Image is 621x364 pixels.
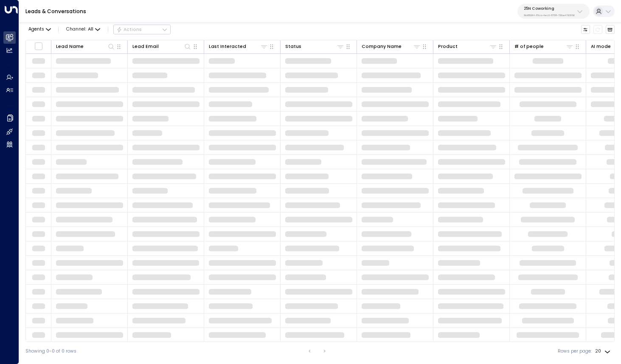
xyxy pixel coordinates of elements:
span: Channel: [64,25,103,34]
span: Agents [28,27,44,32]
p: 25N Coworking [524,6,575,11]
button: Actions [113,25,171,35]
div: Lead Name [56,42,115,50]
div: AI mode [591,43,611,50]
div: Showing 0-0 of 0 rows [25,348,76,355]
span: Refresh [593,25,603,34]
button: Channel:All [64,25,103,34]
nav: pagination navigation [304,346,330,356]
div: Product [438,43,458,50]
div: Company Name [362,42,421,50]
div: Last Interacted [209,43,246,50]
div: Status [285,42,345,50]
p: 3b9800f4-81ca-4ec0-8758-72fbe4763f36 [524,14,575,17]
button: Archived Leads [606,25,615,34]
div: Lead Email [132,42,192,50]
div: Product [438,42,497,50]
div: Lead Email [132,43,159,50]
div: # of people [514,42,574,50]
div: Lead Name [56,43,84,50]
div: 20 [595,346,612,356]
div: Status [285,43,301,50]
button: Agents [25,25,53,34]
div: # of people [514,43,544,50]
button: Customize [581,25,590,34]
div: Last Interacted [209,42,268,50]
span: All [88,27,93,32]
button: 25N Coworking3b9800f4-81ca-4ec0-8758-72fbe4763f36 [517,4,590,19]
div: Actions [116,27,142,33]
a: Leads & Conversations [25,8,86,15]
div: Button group with a nested menu [113,25,171,35]
div: Company Name [362,43,402,50]
label: Rows per page: [558,348,592,355]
